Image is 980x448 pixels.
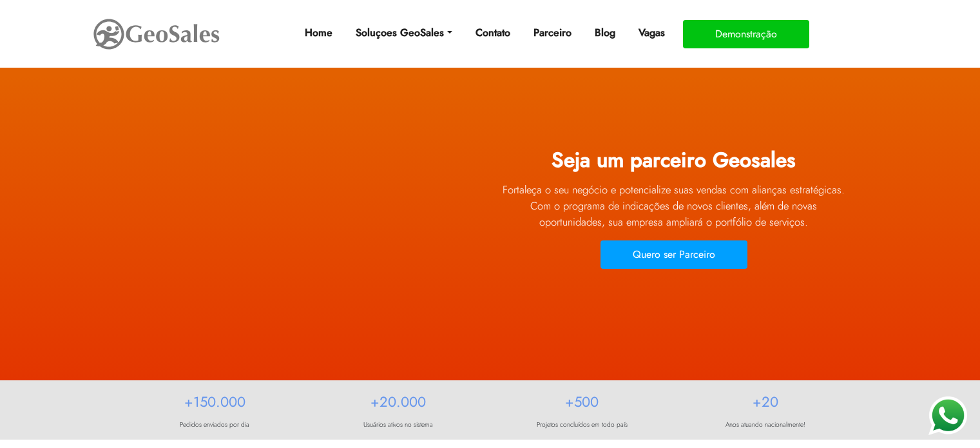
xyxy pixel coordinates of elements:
[600,240,747,269] button: Quero ser Parceiro
[500,148,848,179] h1: Seja um parceiro Geosales
[684,420,848,429] p: Anos atuando nacionalmente!
[92,16,221,52] img: GeoSales
[684,393,848,416] h2: +20
[500,182,848,230] p: Fortaleça o seu negócio e potencialize suas vendas com alianças estratégicas. Com o programa de i...
[500,393,664,416] h2: +500
[316,420,481,429] p: Usuários ativos no sistema
[133,393,297,416] h2: +150.000
[683,20,809,48] button: Demonstração
[528,20,577,46] a: Parceiro
[351,20,457,46] a: Soluçoes GeoSales
[633,20,670,46] a: Vagas
[316,393,481,416] h2: +20.000
[300,20,338,46] a: Home
[500,420,664,429] p: Projetos concluídos em todo país
[590,20,620,46] a: Blog
[133,420,297,429] p: Pedidos enviados por dia
[928,396,967,435] img: WhatsApp
[470,20,515,46] a: Contato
